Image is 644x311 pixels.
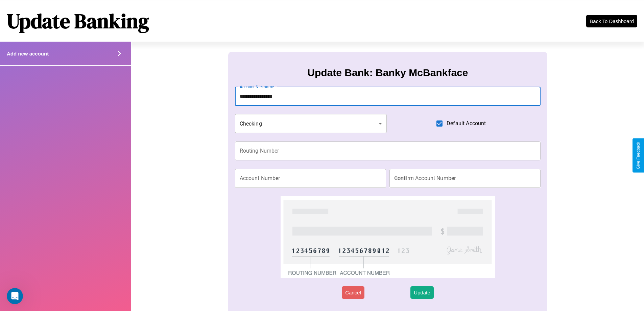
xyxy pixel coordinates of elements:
iframe: Intercom live chat [7,288,23,304]
img: check [281,196,495,278]
span: Default Account [447,119,486,128]
button: Update [410,286,433,299]
h1: Update Banking [7,7,149,35]
button: Cancel [342,286,364,299]
h4: Add new account [7,51,49,57]
h3: Update Bank: Banky McBankface [307,67,468,79]
button: Back To Dashboard [586,15,637,27]
div: Give Feedback [636,142,641,169]
label: Account Nickname [240,84,274,90]
div: Checking [235,114,387,133]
